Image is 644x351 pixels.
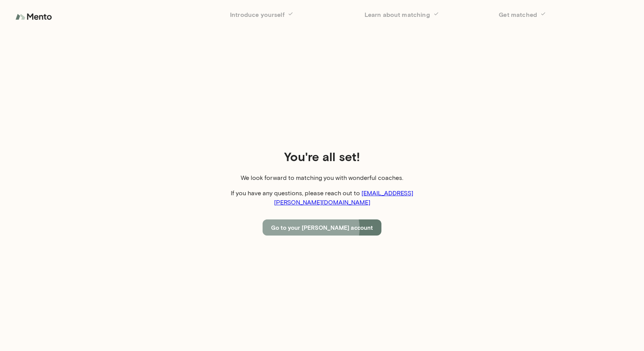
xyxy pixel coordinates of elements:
[212,149,432,164] h4: You're all set!
[15,9,54,25] img: logo
[263,219,381,236] button: Go to your [PERSON_NAME] account
[212,189,432,207] p: If you have any questions, please reach out to
[274,190,414,206] a: [EMAIL_ADDRESS][PERSON_NAME][DOMAIN_NAME]
[212,173,432,183] p: We look forward to matching you with wonderful coaches.
[499,9,629,20] h6: Get matched
[365,9,495,20] h6: Learn about matching
[230,9,360,20] h6: Introduce yourself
